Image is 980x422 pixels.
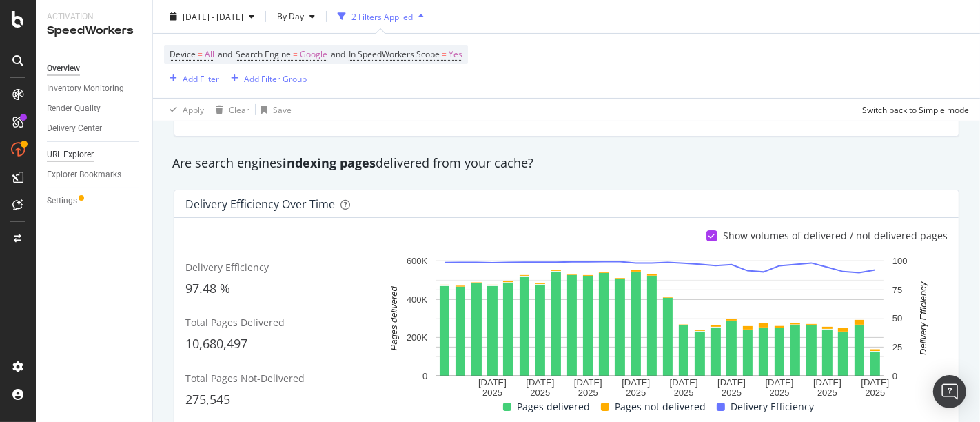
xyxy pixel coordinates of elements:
a: Settings [47,194,143,208]
text: [DATE] [478,377,507,388]
span: In SpeedWorkers Scope [349,48,440,60]
text: 2025 [673,388,693,398]
span: [DATE] - [DATE] [183,10,243,22]
span: = [293,48,298,60]
text: 2025 [626,388,646,398]
div: Are search engines delivered from your cache? [165,154,968,172]
text: [DATE] [573,377,602,388]
a: URL Explorer [47,148,143,162]
div: Switch back to Simple mode [862,103,969,115]
a: Inventory Monitoring [47,81,143,96]
text: 0 [422,371,427,381]
text: 2025 [530,388,550,398]
span: = [198,48,203,60]
text: 0 [892,371,897,381]
button: Add Filter Group [225,70,307,87]
text: 100 [892,256,908,266]
div: Open Intercom Messenger [933,375,966,408]
span: and [331,48,345,60]
span: Search Engine [236,48,291,60]
div: Delivery Center [47,121,102,136]
text: 2025 [578,388,598,398]
text: 2025 [769,388,789,398]
button: Switch back to Simple mode [857,99,969,121]
div: Apply [183,103,204,115]
text: Pages delivered [388,286,398,351]
a: Explorer Bookmarks [47,168,143,182]
button: 2 Filters Applied [332,6,429,28]
text: [DATE] [622,377,650,388]
div: SpeedWorkers [47,23,141,39]
text: [DATE] [765,377,793,388]
span: 97.48 % [185,280,230,297]
div: Render Quality [47,101,101,116]
div: URL Explorer [47,148,94,162]
div: Overview [47,61,80,76]
span: Google [300,45,327,64]
div: Save [273,103,292,115]
a: Overview [47,61,143,76]
text: 2025 [722,388,742,398]
span: 10,680,497 [185,335,247,352]
span: and [218,48,232,60]
button: Save [256,99,292,121]
svg: A chart. [380,254,939,399]
text: Delivery Efficiency [918,281,928,356]
div: Settings [47,194,77,208]
div: Delivery Efficiency over time [185,197,335,211]
text: 2025 [817,388,837,398]
strong: indexing pages [283,154,376,171]
text: 2025 [865,388,885,398]
span: Pages delivered [517,399,590,415]
text: [DATE] [526,377,554,388]
a: Delivery Center [47,121,143,136]
span: Total Pages Not-Delivered [185,372,305,385]
span: 275,545 [185,391,230,408]
text: 75 [892,285,902,295]
text: 600K [406,256,427,266]
span: Total Pages Delivered [185,316,285,329]
div: Add Filter Group [244,72,307,84]
div: Clear [229,103,249,115]
text: [DATE] [717,377,746,388]
text: 50 [892,314,902,324]
button: Add Filter [164,70,219,87]
button: By Day [272,6,320,28]
span: Delivery Efficiency [185,261,269,274]
span: Device [170,48,196,60]
text: 400K [406,294,427,305]
span: Yes [449,45,462,64]
div: 2 Filters Applied [351,10,413,22]
div: Inventory Monitoring [47,81,124,96]
text: [DATE] [669,377,697,388]
a: Render Quality [47,101,143,116]
button: Apply [164,99,204,121]
div: Add Filter [183,72,219,84]
text: 2025 [482,388,502,398]
div: Explorer Bookmarks [47,168,121,182]
text: [DATE] [861,377,889,388]
span: By Day [272,10,304,22]
span: Pages not delivered [615,399,706,415]
span: = [442,48,447,60]
text: [DATE] [813,377,841,388]
div: Activation [47,11,141,23]
button: [DATE] - [DATE] [164,6,260,28]
div: Show volumes of delivered / not delivered pages [723,229,948,243]
text: 25 [892,343,902,353]
button: Clear [210,99,249,121]
span: Delivery Efficiency [731,399,814,415]
span: All [205,45,214,64]
text: 200K [406,333,427,343]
